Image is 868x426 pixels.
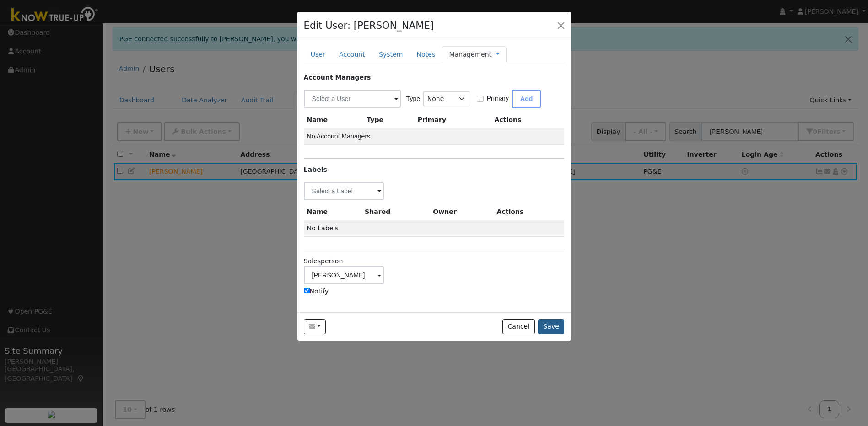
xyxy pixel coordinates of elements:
th: Primary [415,112,491,128]
button: Cancel [502,319,535,335]
input: Select a User [304,266,384,284]
a: Notes [410,46,442,63]
a: Account [332,46,372,63]
input: Select a User [304,90,401,108]
button: Save [538,319,565,335]
th: Shared [361,204,430,220]
strong: Account Managers [304,74,371,81]
th: Actions [491,112,564,128]
label: Notify [304,287,329,296]
h4: Edit User: [PERSON_NAME] [304,18,434,33]
label: Primary [487,94,509,103]
th: Type [363,112,414,128]
input: Notify [304,288,310,293]
label: Type [406,94,421,104]
a: Management [449,50,491,59]
td: No Account Managers [304,128,565,145]
th: Owner [430,204,493,220]
label: Salesperson [304,256,343,266]
td: No Labels [304,220,565,236]
th: Name [304,112,364,128]
th: Name [304,204,361,220]
input: Select a Label [304,182,384,200]
th: Actions [494,204,565,220]
a: System [372,46,410,63]
a: User [304,46,332,63]
button: discogirl76@msn.com [304,319,326,335]
button: Add [512,90,541,108]
strong: Labels [304,166,327,173]
input: Primary [477,96,483,102]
